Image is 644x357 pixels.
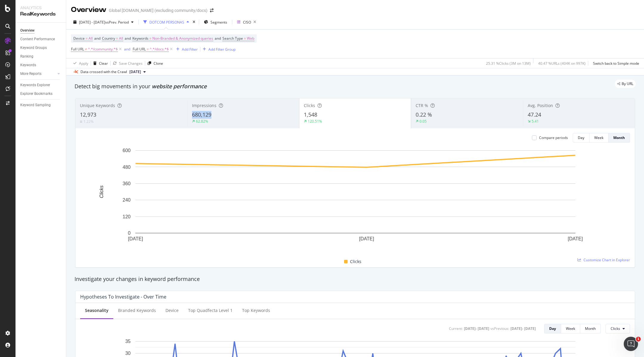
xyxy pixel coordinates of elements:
button: Add Filter Group [200,46,236,53]
text: 0 [128,231,131,236]
text: 30 [125,351,131,356]
text: [DATE] [568,236,583,241]
div: Ranking [20,53,33,60]
text: [DATE] [128,236,143,241]
span: Impressions [192,103,216,108]
div: Month [613,135,625,140]
span: Clicks [350,258,361,265]
div: Overview [20,27,35,34]
span: 1 [636,337,641,341]
img: Equal [80,121,82,123]
svg: A chart. [80,147,630,251]
div: Seasonality [85,307,109,313]
a: Overview [20,27,62,34]
div: Global [DOMAIN_NAME] (excluding community/docs) [109,7,208,13]
span: ^.*/community.*$ [88,45,118,53]
div: Apply [79,61,88,66]
button: Clicks [606,324,630,333]
div: RealKeywords [20,11,61,18]
a: Customize Chart in Explorer [578,257,630,262]
div: Explorer Bookmarks [20,91,52,97]
span: Clicks [611,326,620,331]
span: Segments [210,20,227,25]
span: By URL [622,82,633,86]
text: [DATE] [359,236,374,241]
button: Save Changes [111,58,143,68]
iframe: Intercom live chat [624,337,638,351]
a: Keywords [20,62,62,68]
span: ^.*/docs.*$ [150,45,169,53]
button: Apply [71,58,88,68]
text: Clicks [99,186,104,198]
div: 120.51% [308,119,322,124]
span: All [89,34,93,43]
span: [DATE] - [DATE] [79,20,105,25]
span: = [244,36,246,41]
button: [DATE] [127,68,148,75]
span: 680,129 [192,111,211,118]
span: = [149,36,151,41]
button: Week [589,133,609,143]
div: Device [165,307,179,313]
div: Current: [449,326,463,331]
span: = [147,47,149,52]
div: times [191,19,196,25]
div: Analytics [20,5,61,11]
button: and [124,46,130,52]
a: Content Performance [20,36,62,42]
div: Switch back to Simple mode [593,61,639,66]
div: 40.47 % URLs ( 404K on 997K ) [538,61,586,66]
div: Keywords Explorer [20,82,50,88]
span: 47.24 [528,111,541,118]
text: 480 [123,164,131,169]
button: Month [580,324,601,333]
div: Keyword Groups [20,45,47,51]
span: 0.22 % [416,111,432,118]
div: Add Filter [182,47,198,52]
span: Full URL [71,47,84,52]
div: Clone [154,61,163,66]
div: Data crossed with the Crawl [80,69,127,75]
span: 2025 Mar. 29th [129,69,141,75]
text: 120 [123,214,131,219]
div: Month [585,326,596,331]
div: Keywords [20,62,36,68]
button: Month [609,133,630,143]
div: 0.05 [419,119,427,124]
div: Top quadfecta Level 1 [188,307,233,313]
a: Keyword Groups [20,45,62,51]
span: = [86,36,88,41]
span: Web [247,34,254,43]
button: Day [544,324,561,333]
text: 35 [125,339,131,344]
div: Day [578,135,584,140]
div: [DATE] - [DATE] [464,326,489,331]
span: Non-Branded & Anonymized queries [152,34,213,43]
div: Overview [71,5,106,15]
span: CTR % [416,103,428,108]
div: More Reports [20,71,41,77]
span: = [116,36,118,41]
div: 5.41 [532,119,539,124]
div: 62.82% [196,119,208,124]
span: ≠ [85,47,87,52]
div: Save Changes [119,61,143,66]
div: DOTCOM PERSONAS [149,20,184,25]
div: Compare periods [539,135,568,140]
span: Clicks [304,103,315,108]
div: [DATE] - [DATE] [510,326,536,331]
span: vs Prev. Period [105,20,129,25]
span: Avg. Position [528,103,553,108]
button: [DATE] - [DATE]vsPrev. Period [71,17,136,27]
a: Explorer Bookmarks [20,91,62,97]
div: Clear [99,61,108,66]
div: CISO [243,20,251,25]
div: Branded Keywords [118,307,156,313]
a: Ranking [20,53,62,60]
a: Keywords Explorer [20,82,62,88]
button: Clone [145,58,163,68]
div: Add Filter Group [208,47,236,52]
span: 1,548 [304,111,317,118]
button: Switch back to Simple mode [591,58,639,68]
